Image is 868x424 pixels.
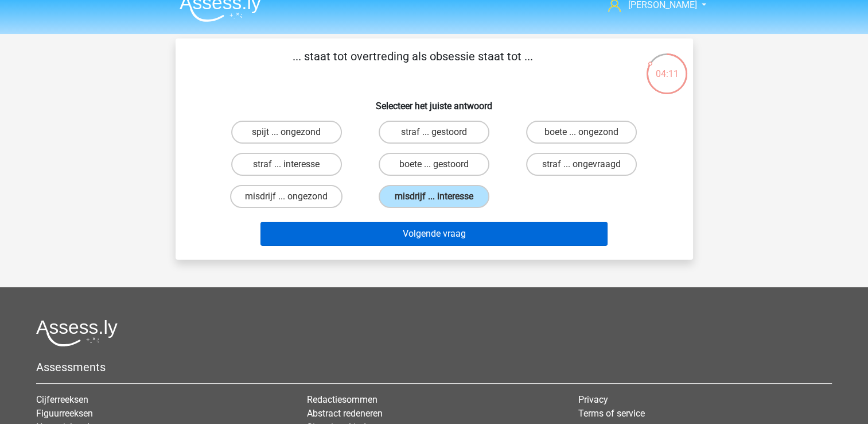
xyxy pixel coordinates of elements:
label: boete ... ongezond [526,121,637,144]
h6: Selecteer het juiste antwoord [194,91,675,111]
img: Assessly logo [36,319,118,346]
h5: Assessments [36,360,832,374]
p: ... staat tot overtreding als obsessie staat tot ... [194,48,632,82]
label: straf ... ongevraagd [526,153,637,176]
button: Volgende vraag [260,222,608,246]
a: Privacy [578,394,608,405]
label: spijt ... ongezond [231,121,342,144]
label: straf ... interesse [231,153,342,176]
label: misdrijf ... interesse [379,185,489,208]
a: Redactiesommen [307,394,377,405]
a: Figuurreeksen [36,408,93,419]
label: misdrijf ... ongezond [230,185,342,208]
label: straf ... gestoord [379,121,489,144]
div: 04:11 [645,52,688,81]
label: boete ... gestoord [379,153,489,176]
a: Abstract redeneren [307,408,383,419]
a: Cijferreeksen [36,394,88,405]
a: Terms of service [578,408,645,419]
